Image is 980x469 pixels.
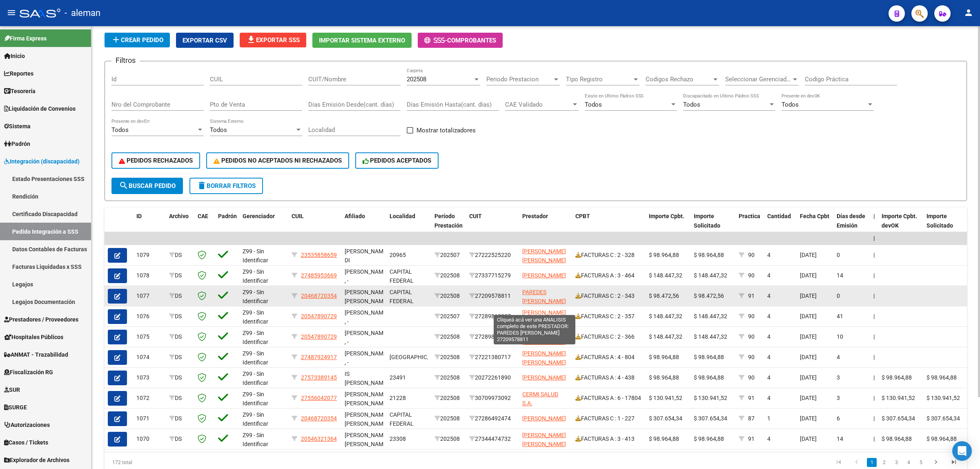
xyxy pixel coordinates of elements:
span: 21228 [390,395,406,401]
span: | [873,235,875,241]
button: PEDIDOS NO ACEPTADOS NI RECHAZADOS [206,152,349,169]
span: Todos [210,126,227,134]
span: Todos [782,101,799,108]
span: [PERSON_NAME] [PERSON_NAME] [345,432,388,448]
div: DS [169,393,191,403]
div: Open Intercom Messenger [952,441,972,461]
span: [PERSON_NAME] [PERSON_NAME] [522,330,566,346]
button: -Comprobantes [418,33,503,48]
span: CUIL [292,213,304,219]
span: $ 98.964,88 [927,435,957,442]
h3: Filtros [111,55,140,66]
span: $ 307.654,34 [882,415,915,422]
span: Seleccionar Gerenciador [725,76,791,83]
span: CERMI SALUD S.A. [522,391,558,407]
span: $ 307.654,34 [694,415,727,422]
mat-icon: delete [197,181,207,190]
span: Explorador de Archivos [4,456,69,465]
span: $ 148.447,32 [649,313,682,319]
span: Días desde Emisión [837,213,865,229]
span: [DATE] [800,272,817,279]
span: [PERSON_NAME] , - [345,330,388,346]
datatable-header-cell: CUIT [466,208,519,243]
div: DS [169,312,191,321]
a: 5 [916,458,926,467]
span: $ 148.447,32 [649,333,682,340]
span: Importe Cpbt. [649,213,684,219]
span: Prestadores / Proveedores [4,315,78,324]
span: 27573389145 [301,374,337,381]
div: 202508 [434,414,463,423]
span: $ 98.964,88 [882,435,912,442]
span: 91 [748,435,755,442]
span: Afiliado [345,213,365,219]
span: $ 98.472,56 [694,293,724,299]
span: Tesorería [4,87,36,96]
div: FACTURAS A : 3 - 464 [575,271,642,280]
span: $ 130.941,52 [927,395,960,401]
span: $ 98.964,88 [649,354,679,360]
div: 30709973092 [469,393,516,403]
span: 4 [767,252,771,258]
datatable-header-cell: Importe Cpbt. [646,208,690,243]
span: $ 148.447,32 [694,272,727,279]
span: [PERSON_NAME] [PERSON_NAME], - [345,289,390,314]
span: | [873,213,875,219]
span: Z99 - Sin Identificar [243,289,268,305]
span: Archivo [169,213,189,219]
mat-icon: person [964,8,973,18]
span: Z99 - Sin Identificar [243,371,268,386]
span: [PERSON_NAME] [522,272,566,279]
span: IS [PERSON_NAME] , - [345,371,388,396]
span: | [873,374,875,381]
span: Z99 - Sin Identificar [243,350,268,366]
span: Z99 - Sin Identificar [243,432,268,448]
span: Sistema [4,122,31,131]
span: Fecha Cpbt [800,213,829,219]
span: Gerenciador [243,213,275,219]
div: 1072 [136,393,163,403]
div: 1070 [136,434,163,444]
span: [DATE] [800,435,817,442]
span: Todos [683,101,700,108]
div: DS [169,332,191,342]
span: 4 [767,293,771,299]
span: | [873,395,875,401]
span: [PERSON_NAME] , - [345,268,388,284]
div: 1076 [136,312,163,321]
span: CAPITAL FEDERAL [390,411,414,427]
span: [DATE] [800,293,817,299]
span: Padrón [218,213,237,219]
span: $ 98.964,88 [649,374,679,381]
span: CPBT [575,213,590,219]
span: 4 [837,354,840,360]
span: 41 [837,313,843,319]
span: Z99 - Sin Identificar [243,268,268,284]
div: FACTURAS C : 2 - 328 [575,250,642,260]
div: 27289862337 [469,312,516,321]
span: [DATE] [800,415,817,422]
span: 20468720354 [301,293,337,299]
span: Exportar CSV [183,37,227,44]
div: 27337715279 [469,271,516,280]
div: 27286492474 [469,414,516,423]
span: $ 148.447,32 [649,272,682,279]
span: 1 [767,415,771,422]
div: 202508 [434,271,463,280]
button: PEDIDOS RECHAZADOS [111,152,200,169]
span: [PERSON_NAME] [PERSON_NAME] [522,432,566,448]
span: 3 [837,374,840,381]
span: CAPITAL FEDERAL [390,289,414,305]
span: | [873,333,875,340]
span: [PERSON_NAME] [PERSON_NAME] , - [345,391,388,416]
span: PEDIDOS RECHAZADOS [119,157,193,164]
span: Importe Solicitado devOK [927,213,953,238]
span: Crear Pedido [111,36,163,44]
datatable-header-cell: Padrón [215,208,239,243]
span: | [873,354,875,360]
span: [DATE] [800,395,817,401]
datatable-header-cell: Importe Solicitado [690,208,735,243]
span: 20965 [390,252,406,258]
div: FACTURAS A : 3 - 413 [575,434,642,444]
span: PEDIDOS NO ACEPTADOS NI RECHAZADOS [214,157,342,164]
